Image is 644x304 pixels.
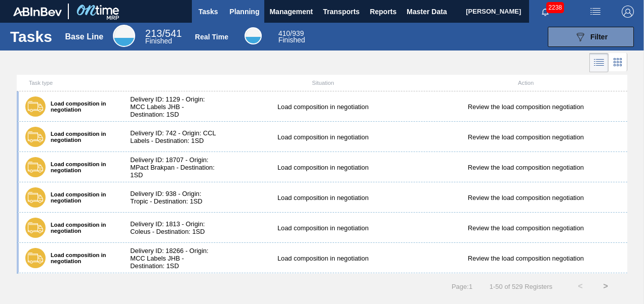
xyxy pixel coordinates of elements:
[145,29,182,44] div: Base Line
[120,129,221,144] div: Delivery ID: 742 - Origin: CCL Labels - Destination: 1SD
[529,5,561,19] button: Notifications
[46,100,113,113] label: Load composition in negotiation
[424,164,627,171] div: Review the load composition negotiation
[120,95,221,118] div: Delivery ID: 1129 - Origin: MCC Labels JHB - Destination: 1SD
[222,103,425,111] div: Load composition in negotiation
[46,191,113,204] label: Load composition in negotiation
[222,224,425,232] div: Load composition in negotiation
[548,27,634,47] button: Filter
[407,6,447,18] span: Master Data
[222,80,425,86] div: Situation
[622,6,634,18] img: Logout
[323,6,359,18] span: Transports
[424,224,627,232] div: Review the load composition negotiation
[46,131,113,143] label: Load composition in negotiation
[10,31,52,42] h1: Tasks
[65,32,104,41] div: Base Line
[145,28,182,39] span: / 541
[222,164,425,171] div: Load composition in negotiation
[589,6,601,18] img: userActions
[120,220,221,235] div: Delivery ID: 1813 - Origin: Coleus - Destination: 1SD
[593,274,618,299] button: >
[424,255,627,262] div: Review the load composition negotiation
[46,161,113,173] label: Load composition in negotiation
[452,283,472,290] span: Page : 1
[46,252,113,264] label: Load composition in negotiation
[145,37,172,45] span: Finished
[488,283,552,290] span: 1 - 50 of 529 Registers
[546,2,564,13] span: 2238
[278,30,305,43] div: Real Time
[590,33,608,41] span: Filter
[120,156,221,179] div: Delivery ID: 18707 - Origin: MPact Brakpan - Destination: 1SD
[222,255,425,262] div: Load composition in negotiation
[269,6,313,18] span: Management
[424,194,627,201] div: Review the load composition negotiation
[424,133,627,141] div: Review the load composition negotiation
[278,29,304,37] span: / 939
[278,36,305,44] span: Finished
[424,103,627,111] div: Review the load composition negotiation
[229,6,259,18] span: Planning
[19,80,120,86] div: Task type
[278,29,290,37] span: 410
[113,25,135,47] div: Base Line
[13,7,62,16] img: TNhmsLtSVTkK8tSr43FrP2fwEKptu5GPRR3wAAAABJRU5ErkJggg==
[370,6,396,18] span: Reports
[46,222,113,234] label: Load composition in negotiation
[145,28,162,39] span: 213
[195,33,228,41] div: Real Time
[589,53,609,72] div: List Vision
[197,6,219,18] span: Tasks
[120,247,221,270] div: Delivery ID: 18266 - Origin: MCC Labels JHB - Destination: 1SD
[609,53,627,72] div: Card Vision
[222,194,425,201] div: Load composition in negotiation
[120,190,221,205] div: Delivery ID: 938 - Origin: Tropic - Destination: 1SD
[568,274,593,299] button: <
[424,80,627,86] div: Action
[222,133,425,141] div: Load composition in negotiation
[245,27,262,44] div: Real Time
